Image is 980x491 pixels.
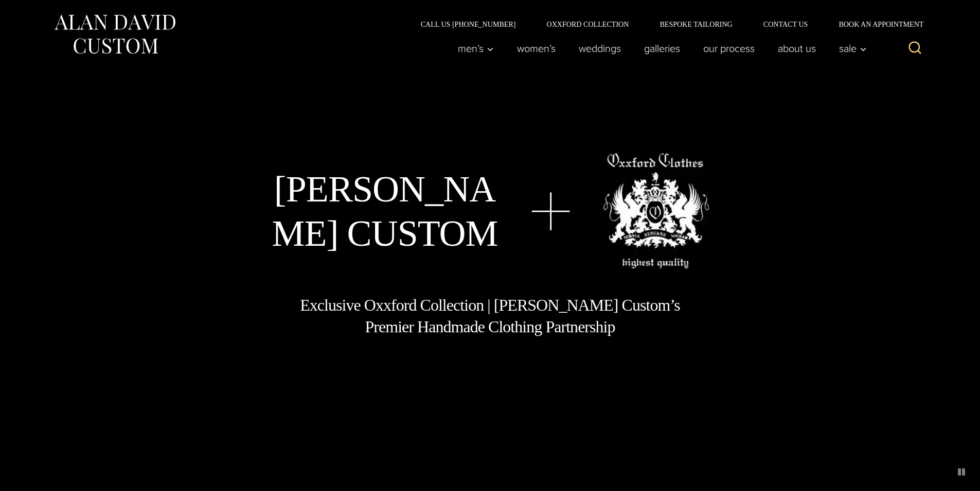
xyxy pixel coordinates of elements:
h1: Exclusive Oxxford Collection | [PERSON_NAME] Custom’s Premier Handmade Clothing Partnership [299,295,681,337]
a: Book an Appointment [823,21,927,28]
nav: Secondary Navigation [405,21,928,28]
button: pause animated background image [953,464,970,480]
a: Contact Us [748,21,824,28]
a: Bespoke Tailoring [644,21,747,28]
nav: Primary Navigation [446,38,872,59]
a: Our Process [691,38,766,59]
a: About Us [766,38,827,59]
a: weddings [567,38,632,59]
img: Alan David Custom [53,11,176,57]
img: oxxford clothes, highest quality [603,153,709,269]
span: Sale [839,43,867,54]
a: Galleries [632,38,691,59]
span: Men’s [458,43,494,54]
a: Call Us [PHONE_NUMBER] [405,21,531,28]
a: Oxxford Collection [531,21,644,28]
button: View Search Form [903,36,928,61]
h1: [PERSON_NAME] Custom [271,167,498,256]
a: Women’s [505,38,567,59]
